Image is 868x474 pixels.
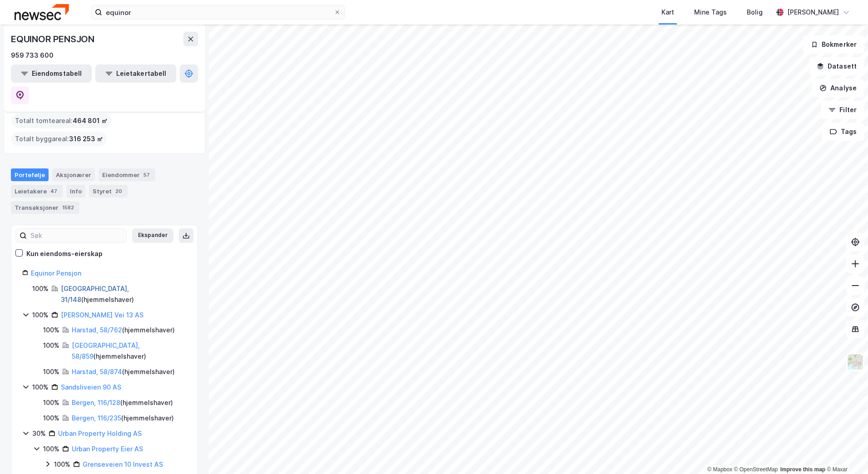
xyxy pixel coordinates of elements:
div: Bolig [747,7,763,18]
div: Leietakere [11,185,63,197]
div: 100% [54,459,70,470]
div: 57 [142,170,152,179]
button: Eiendomstabell [11,64,92,83]
a: [PERSON_NAME] Vei 13 AS [61,311,143,319]
div: 20 [113,187,124,196]
div: ( hjemmelshaver ) [72,325,175,336]
div: Totalt byggareal : [11,132,107,146]
div: Eiendommer [99,168,155,181]
div: 100% [43,325,59,336]
div: Mine Tags [694,7,727,18]
a: Bergen, 116/128 [72,399,120,406]
button: Bokmerker [803,35,864,54]
img: Z [847,353,864,370]
div: ( hjemmelshaver ) [72,366,175,377]
div: Styret [89,185,128,197]
div: EQUINOR PENSJON [11,32,96,46]
span: 464 801 ㎡ [73,115,108,126]
div: Kontrollprogram for chat [823,430,868,474]
button: Datasett [809,57,864,75]
div: 959 733 600 [11,50,54,61]
a: Improve this map [780,466,825,473]
div: [PERSON_NAME] [787,7,839,18]
a: Harstad, 58/874 [72,368,122,375]
a: Grenseveien 10 Invest AS [83,460,163,468]
div: 47 [49,187,59,196]
button: Tags [822,123,864,141]
div: 100% [32,283,49,294]
a: [GEOGRAPHIC_DATA], 58/859 [72,341,140,360]
a: Urban Property Eier AS [72,445,143,453]
div: ( hjemmelshaver ) [72,397,173,408]
a: Urban Property Holding AS [58,430,142,437]
div: 100% [43,444,59,454]
a: Bergen, 116/235 [72,414,121,422]
iframe: Chat Widget [823,430,868,474]
input: Søk på adresse, matrikkel, gårdeiere, leietakere eller personer [102,5,334,19]
div: 100% [43,397,59,408]
a: OpenStreetMap [734,466,778,473]
div: Kart [661,7,674,18]
div: 100% [43,366,59,377]
button: Ekspander [132,228,173,243]
div: ( hjemmelshaver ) [72,340,187,362]
div: Aksjonærer [52,168,95,181]
div: 100% [43,340,59,351]
button: Analyse [812,79,864,97]
div: ( hjemmelshaver ) [72,413,174,424]
div: 100% [32,310,49,321]
input: Søk [27,229,126,242]
div: 100% [43,413,59,424]
div: ( hjemmelshaver ) [61,283,187,305]
span: 316 253 ㎡ [69,133,103,144]
div: Totalt tomteareal : [11,114,111,128]
div: Info [66,185,85,197]
button: Leietakertabell [95,64,176,83]
a: Mapbox [707,466,732,473]
a: Sandsliveien 90 AS [61,383,121,391]
div: Portefølje [11,168,49,181]
div: Transaksjoner [11,201,79,214]
div: 1582 [60,203,76,212]
div: Kun eiendoms-eierskap [26,248,103,259]
a: Harstad, 58/762 [72,326,122,334]
img: newsec-logo.f6e21ccffca1b3a03d2d.png [15,4,69,20]
div: 100% [32,382,49,393]
a: Equinor Pensjon [31,269,81,277]
div: 30% [32,428,46,439]
button: Filter [821,101,864,119]
a: [GEOGRAPHIC_DATA], 31/148 [61,285,129,303]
